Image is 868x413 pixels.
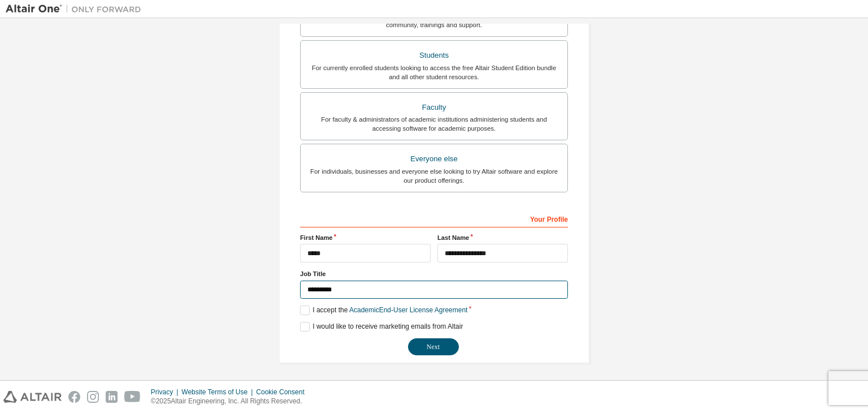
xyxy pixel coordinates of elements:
[408,338,459,355] button: Next
[349,306,467,314] a: Academic End-User License Agreement
[307,151,561,167] div: Everyone else
[151,388,181,397] div: Privacy
[307,115,561,133] div: For faculty & administrators of academic institutions administering students and accessing softwa...
[300,322,463,332] label: I would like to receive marketing emails from Altair
[151,397,311,406] p: © 2025 Altair Engineering, Inc. All Rights Reserved.
[3,391,62,403] img: altair_logo.svg
[68,391,80,403] img: facebook.svg
[307,63,561,81] div: For currently enrolled students looking to access the free Altair Student Edition bundle and all ...
[300,209,568,227] div: Your Profile
[300,233,431,242] label: First Name
[437,233,568,242] label: Last Name
[307,167,561,185] div: For individuals, businesses and everyone else looking to try Altair software and explore our prod...
[106,391,118,403] img: linkedin.svg
[6,3,147,15] img: Altair One
[256,388,311,397] div: Cookie Consent
[300,306,467,315] label: I accept the
[124,391,141,403] img: youtube.svg
[87,391,99,403] img: instagram.svg
[181,388,256,397] div: Website Terms of Use
[300,269,568,278] label: Job Title
[307,100,561,115] div: Faculty
[307,48,561,63] div: Students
